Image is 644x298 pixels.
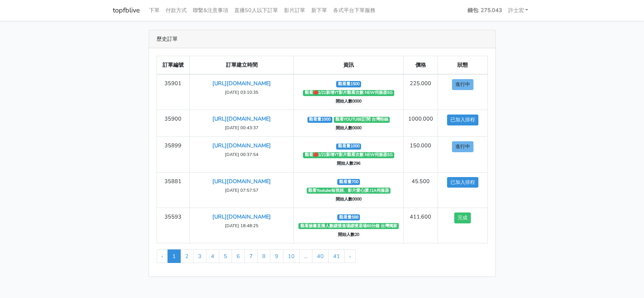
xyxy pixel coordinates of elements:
[505,3,532,18] a: 許士宏
[403,110,438,137] td: 1000.000
[163,3,190,18] a: 付款方式
[225,125,258,131] small: [DATE] 00:43:37
[231,3,281,18] a: 直播50人以下訂單
[438,56,487,75] th: 狀態
[212,177,271,185] a: [URL][DOMAIN_NAME]
[308,3,330,18] a: 新下單
[312,249,329,263] a: 40
[464,3,505,18] a: 錢包: 275.043
[337,179,360,185] span: 觀看量700
[157,56,190,75] th: 訂單編號
[328,249,345,263] a: 41
[337,214,360,220] span: 觀看量588
[403,74,438,110] td: 225.000
[113,3,140,18] a: topfblive
[454,212,471,223] button: 完成
[212,213,271,220] a: [URL][DOMAIN_NAME]
[193,249,206,263] a: 3
[467,6,502,14] strong: 錢包: 275.043
[336,81,361,87] span: 觀看量1500
[303,152,394,158] span: 觀看🔴1/21新增YT影片觀看次數 NEW伺服器SG
[294,56,404,75] th: 資訊
[157,249,168,263] li: « Previous
[298,223,399,229] span: 觀看臉書直播人數緩慢進場緩慢退場60分鐘 台灣獨家
[281,3,308,18] a: 影片訂單
[447,177,478,188] button: 已加入排程
[334,125,363,131] span: 開始人數0000
[452,79,473,90] button: 進行中
[157,137,190,172] td: 35899
[337,232,361,238] span: 開始人數20
[219,249,232,263] a: 5
[330,3,378,18] a: 各式平台下單服務
[190,56,294,75] th: 訂單建立時間
[307,188,391,194] span: 觀看Youtube短視頻、影片愛心讚 J1A伺服器
[157,110,190,137] td: 35900
[336,144,361,150] span: 觀看量1000
[244,249,258,263] a: 7
[307,117,332,123] span: 觀看量1000
[225,89,258,95] small: [DATE] 03:10:35
[212,115,271,122] a: [URL][DOMAIN_NAME]
[157,208,190,243] td: 35593
[303,90,394,96] span: 觀看🔴1/21新增YT影片觀看次數 NEW伺服器SG
[225,151,258,157] small: [DATE] 00:37:54
[206,249,219,263] a: 4
[225,223,258,229] small: [DATE] 18:48:25
[403,137,438,172] td: 150.000
[146,3,163,18] a: 下單
[334,196,363,202] span: 開始人數0000
[157,172,190,208] td: 35881
[283,249,300,263] a: 10
[335,161,362,167] span: 開始人數296
[403,56,438,75] th: 價格
[190,3,231,18] a: 聯繫&注意事項
[403,172,438,208] td: 45.500
[212,79,271,87] a: [URL][DOMAIN_NAME]
[257,249,271,263] a: 8
[225,187,258,193] small: [DATE] 07:57:57
[232,249,245,263] a: 6
[157,74,190,110] td: 35901
[334,117,390,123] span: 觀看YOUTUBE訂閱 台灣粉絲
[334,99,363,105] span: 開始人數0000
[180,249,194,263] a: 2
[344,249,356,263] a: Next »
[403,208,438,243] td: 411.600
[149,30,495,48] div: 歷史訂單
[452,141,473,152] button: 進行中
[168,249,181,263] span: 1
[212,142,271,149] a: [URL][DOMAIN_NAME]
[270,249,283,263] a: 9
[447,115,478,125] button: 已加入排程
